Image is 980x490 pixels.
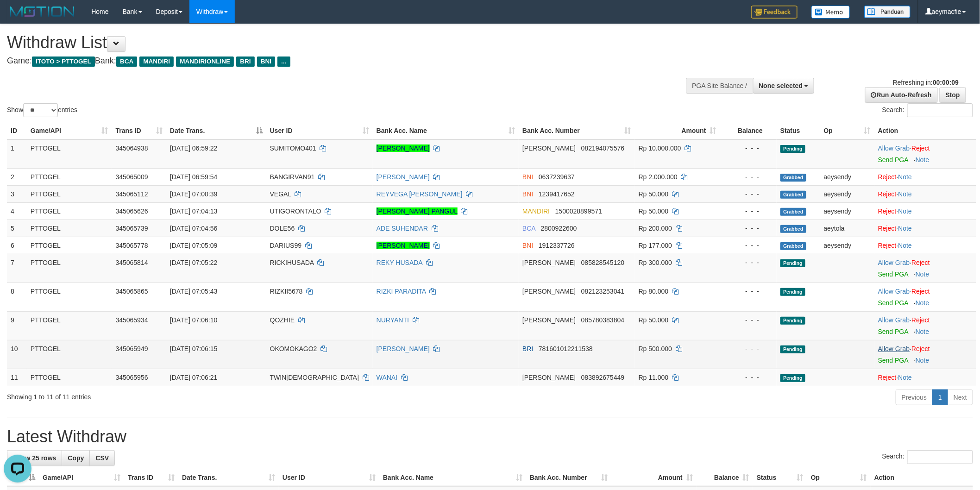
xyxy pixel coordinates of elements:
[820,185,874,202] td: aeysendy
[874,311,976,340] td: ·
[7,168,27,185] td: 2
[753,469,807,486] th: Status: activate to sort column ascending
[373,122,519,139] th: Bank Acc. Name: activate to sort column ascending
[270,190,291,198] span: VEGAL
[724,373,773,382] div: - - -
[878,144,910,152] a: Allow Grab
[639,207,669,215] span: Rp 50.000
[807,469,871,486] th: Op: activate to sort column ascending
[170,259,217,266] span: [DATE] 07:05:22
[639,242,672,249] span: Rp 177.000
[522,316,576,324] span: [PERSON_NAME]
[7,254,27,283] td: 7
[4,4,31,31] button: Open LiveChat chat widget
[170,316,217,324] span: [DATE] 07:06:10
[916,156,930,163] a: Note
[916,357,930,364] a: Note
[7,5,77,19] img: MOTION_logo.png
[170,345,217,352] span: [DATE] 07:06:15
[522,345,533,352] span: BRI
[115,316,148,324] span: 345065934
[236,57,254,67] span: BRI
[115,173,148,181] span: 345065009
[639,288,669,295] span: Rp 80.000
[270,144,316,152] span: SUMITOMO401
[780,259,805,267] span: Pending
[874,139,976,169] td: ·
[27,340,112,369] td: PTTOGEL
[522,288,576,295] span: [PERSON_NAME]
[720,122,777,139] th: Balance
[539,173,575,181] span: Copy 0637239637 to clipboard
[89,450,115,466] a: CSV
[871,469,973,486] th: Action
[526,469,611,486] th: Bank Acc. Number: activate to sort column ascending
[751,6,798,19] img: Feedback.jpg
[724,189,773,199] div: - - -
[115,259,148,266] span: 345065814
[639,190,669,198] span: Rp 50.000
[27,122,112,139] th: Game/API: activate to sort column ascending
[7,237,27,254] td: 6
[170,242,217,249] span: [DATE] 07:05:09
[878,225,897,232] a: Reject
[724,144,773,153] div: - - -
[379,469,526,486] th: Bank Acc. Name: activate to sort column ascending
[724,224,773,233] div: - - -
[893,79,959,86] span: Refreshing in:
[874,369,976,386] td: ·
[7,450,62,466] a: Show 25 rows
[166,122,266,139] th: Date Trans.: activate to sort column descending
[23,103,58,117] select: Showentries
[377,374,397,381] a: WANAI
[777,122,820,139] th: Status
[753,78,815,94] button: None selected
[270,207,321,215] span: UTIGORONTALO
[377,173,430,181] a: [PERSON_NAME]
[874,168,976,185] td: ·
[270,225,295,232] span: DOLE56
[581,288,624,295] span: Copy 082123253041 to clipboard
[39,469,124,486] th: Game/API: activate to sort column ascending
[522,144,576,152] span: [PERSON_NAME]
[874,283,976,311] td: ·
[124,469,178,486] th: Trans ID: activate to sort column ascending
[780,317,805,325] span: Pending
[780,145,805,153] span: Pending
[639,345,672,352] span: Rp 500.000
[377,207,458,215] a: [PERSON_NAME] PANGUL
[639,259,672,266] span: Rp 300.000
[115,242,148,249] span: 345065778
[898,225,912,232] a: Note
[7,220,27,237] td: 5
[874,340,976,369] td: ·
[874,185,976,202] td: ·
[878,328,908,335] a: Send PGA
[820,168,874,185] td: aeysendy
[878,374,897,381] a: Reject
[115,207,148,215] span: 345065626
[639,173,678,181] span: Rp 2.000.000
[522,374,576,381] span: [PERSON_NAME]
[820,122,874,139] th: Op: activate to sort column ascending
[916,299,930,307] a: Note
[377,259,422,266] a: REKY HUSADA
[279,469,379,486] th: User ID: activate to sort column ascending
[377,316,409,324] a: NURYANTI
[7,427,973,446] h1: Latest Withdraw
[911,316,930,324] a: Reject
[780,346,805,353] span: Pending
[686,78,753,94] div: PGA Site Balance /
[170,190,217,198] span: [DATE] 07:00:39
[882,450,973,464] label: Search:
[522,173,533,181] span: BNI
[878,316,910,324] a: Allow Grab
[115,144,148,152] span: 345064938
[115,225,148,232] span: 345065739
[522,190,533,198] span: BNI
[724,287,773,296] div: - - -
[270,173,315,181] span: BANGIRVAN91
[170,144,217,152] span: [DATE] 06:59:22
[882,103,973,117] label: Search:
[697,469,753,486] th: Balance: activate to sort column ascending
